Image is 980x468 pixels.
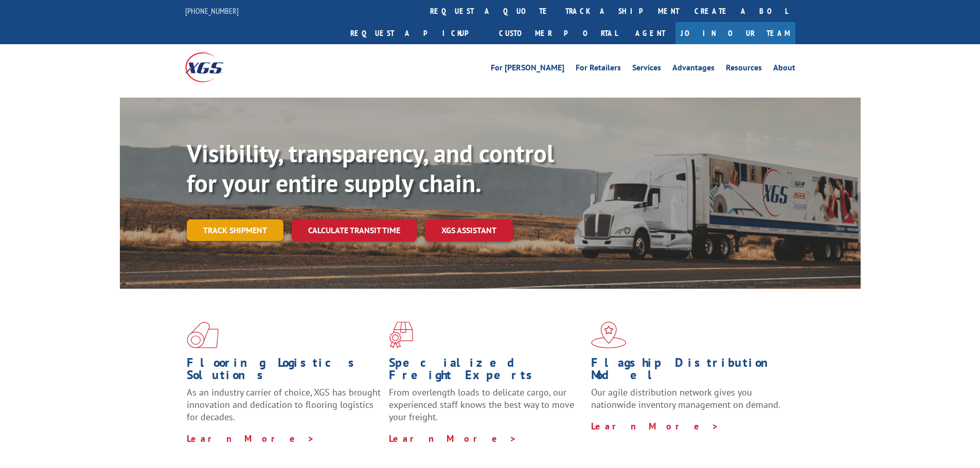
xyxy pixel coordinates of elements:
a: Customer Portal [491,22,625,44]
a: Advantages [672,64,715,75]
img: xgs-icon-flagship-distribution-model-red [591,322,627,348]
a: Request a pickup [343,22,491,44]
h1: Specialized Freight Experts [389,357,583,386]
a: Learn More > [591,420,719,432]
a: Services [632,64,661,75]
span: Our agile distribution network gives you nationwide inventory management on demand. [591,386,780,410]
p: From overlength loads to delicate cargo, our experienced staff knows the best way to move your fr... [389,386,583,432]
a: About [773,64,795,75]
a: Learn More > [187,433,315,444]
a: Resources [726,64,762,75]
a: [PHONE_NUMBER] [185,6,239,16]
span: As an industry carrier of choice, XGS has brought innovation and dedication to flooring logistics... [187,386,381,423]
a: For [PERSON_NAME] [491,64,564,75]
h1: Flooring Logistics Solutions [187,357,381,386]
a: XGS ASSISTANT [425,219,513,241]
a: For Retailers [576,64,621,75]
h1: Flagship Distribution Model [591,357,786,386]
b: Visibility, transparency, and control for your entire supply chain. [187,137,554,199]
a: Track shipment [187,219,283,241]
a: Agent [625,22,675,44]
img: xgs-icon-focused-on-flooring-red [389,322,413,348]
a: Calculate transit time [292,219,417,241]
img: xgs-icon-total-supply-chain-intelligence-red [187,322,219,348]
a: Join Our Team [675,22,795,44]
a: Learn More > [389,433,517,444]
